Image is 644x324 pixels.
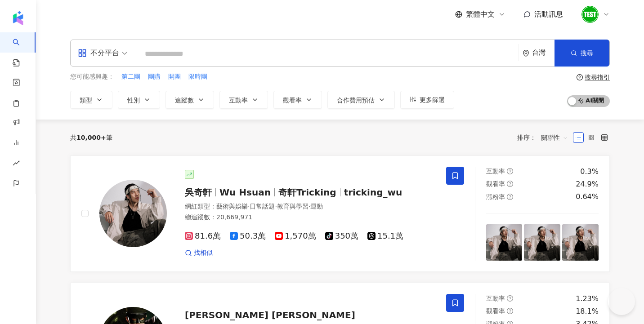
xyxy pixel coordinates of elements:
span: rise [13,154,20,174]
span: 觀看率 [486,180,505,187]
span: 開團 [168,72,181,81]
span: 運動 [310,203,323,210]
button: 開團 [168,72,181,82]
div: 24.9% [576,179,599,189]
span: 團購 [148,72,161,81]
img: KOL Avatar [99,180,167,247]
a: search [13,32,31,67]
button: 團購 [148,72,161,82]
div: 搜尋指引 [585,74,610,81]
span: question-circle [507,168,513,174]
span: 您可能感興趣： [70,72,114,81]
span: 類型 [80,97,92,104]
span: 性別 [127,97,140,104]
span: 合作費用預估 [337,97,375,104]
div: 總追蹤數 ： 20,669,971 [185,213,435,222]
span: appstore [78,49,87,58]
button: 搜尋 [555,40,609,67]
div: 18.1% [576,306,599,316]
span: 81.6萬 [185,231,221,241]
button: 互動率 [219,91,268,109]
a: KOL Avatar吳奇軒Wu Hsuan奇軒Trickingtricking_wu網紅類型：藝術與娛樂·日常話題·教育與學習·運動總追蹤數：20,669,97181.6萬50.3萬1,570萬... [70,155,610,272]
span: 觀看率 [486,307,505,315]
button: 追蹤數 [165,91,214,109]
iframe: Help Scout Beacon - Open [608,288,635,315]
div: 共 筆 [70,134,112,141]
span: 更多篩選 [420,96,445,103]
button: 觀看率 [273,91,322,109]
button: 類型 [70,91,112,109]
button: 更多篩選 [400,91,454,109]
img: post-image [524,224,560,261]
img: post-image [562,224,599,261]
img: unnamed.png [581,6,599,23]
span: environment [523,50,529,57]
span: 10,000+ [76,134,106,141]
span: 互動率 [229,97,248,104]
span: 追蹤數 [175,97,194,104]
div: 0.3% [580,167,599,177]
span: 吳奇軒 [185,187,212,198]
span: question-circle [507,295,513,302]
div: 1.23% [576,294,599,304]
span: question-circle [507,181,513,187]
span: 350萬 [325,231,358,241]
span: 藝術與娛樂 [216,203,248,210]
span: question-circle [577,74,583,80]
span: question-circle [507,194,513,200]
span: 日常話題 [250,203,275,210]
div: 網紅類型 ： [185,202,435,211]
span: · [309,203,310,210]
button: 第二團 [121,72,141,82]
span: 第二團 [121,72,140,81]
span: 1,570萬 [275,231,316,241]
span: tricking_wu [344,187,402,198]
span: question-circle [507,308,513,314]
div: 不分平台 [78,46,119,60]
span: 50.3萬 [230,231,266,241]
span: 搜尋 [581,49,593,57]
img: logo icon [11,11,25,25]
div: 排序： [517,130,573,145]
a: 找相似 [185,249,213,257]
button: 限時團 [188,72,208,82]
div: 台灣 [532,49,555,57]
span: · [275,203,277,210]
span: 互動率 [486,295,505,302]
button: 性別 [118,91,160,109]
span: 限時團 [188,72,207,81]
img: post-image [486,224,523,261]
span: 互動率 [486,168,505,175]
span: Wu Hsuan [219,187,271,198]
span: 15.1萬 [367,231,403,241]
span: 觀看率 [283,97,302,104]
span: 奇軒Tricking [278,187,336,198]
span: 找相似 [194,249,213,257]
span: · [248,203,250,210]
span: 教育與學習 [277,203,309,210]
span: 繁體中文 [466,9,495,19]
div: 0.64% [576,192,599,202]
span: [PERSON_NAME] [PERSON_NAME] [185,310,355,320]
span: 漲粉率 [486,193,505,200]
span: 關聯性 [541,130,568,145]
span: 活動訊息 [534,10,563,18]
button: 合作費用預估 [327,91,395,109]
